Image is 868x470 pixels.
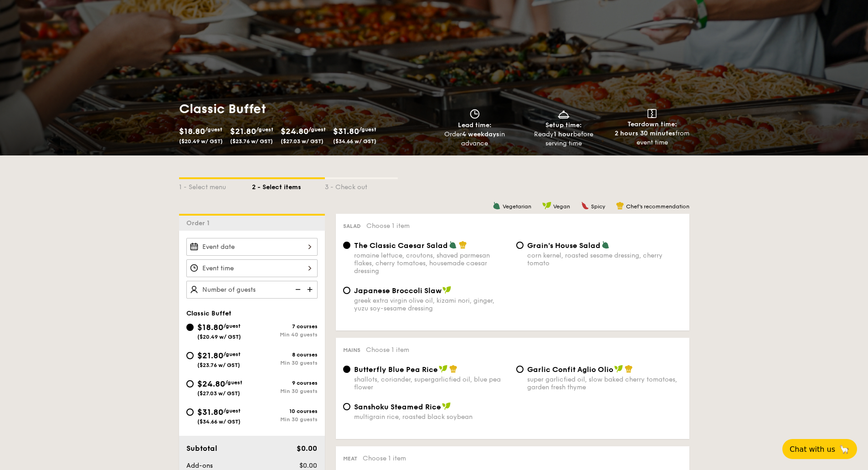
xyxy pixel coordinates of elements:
[782,439,857,459] button: Chat with us🦙
[354,365,438,374] span: Butterfly Blue Pea Rice
[252,416,318,423] div: Min 30 guests
[439,365,448,373] img: icon-vegan.f8ff3823.svg
[186,462,213,470] span: Add-ons
[197,390,240,397] span: ($27.03 w/ GST)
[343,366,350,373] input: Butterfly Blue Pea Riceshallots, coriander, supergarlicfied oil, blue pea flower
[503,203,531,210] span: Vegetarian
[553,203,570,210] span: Vegan
[359,126,376,133] span: /guest
[354,413,509,421] div: multigrain rice, roasted black soybean
[516,366,524,373] input: Garlic Confit Aglio Oliosuper garlicfied oil, slow baked cherry tomatoes, garden fresh thyme
[458,121,492,129] span: Lead time:
[252,323,318,330] div: 7 courses
[557,109,570,119] img: icon-dish.430c3a2e.svg
[611,129,693,147] div: from event time
[626,203,689,210] span: Chef's recommendation
[197,407,223,417] span: $31.80
[252,331,318,338] div: Min 40 guests
[186,444,217,453] span: Subtotal
[186,324,194,331] input: $18.80/guest($20.49 w/ GST)7 coursesMin 40 guests
[614,365,623,373] img: icon-vegan.f8ff3823.svg
[601,241,610,249] img: icon-vegetarian.fe4039eb.svg
[197,379,225,389] span: $24.80
[179,179,252,192] div: 1 - Select menu
[223,323,241,329] span: /guest
[627,120,677,128] span: Teardown time:
[197,322,223,332] span: $18.80
[468,109,482,119] img: icon-clock.2db775ea.svg
[542,201,551,210] img: icon-vegan.f8ff3823.svg
[366,222,410,230] span: Choose 1 item
[197,351,223,361] span: $21.80
[252,351,318,358] div: 8 courses
[230,138,273,145] span: ($23.76 w/ GST)
[343,403,350,410] input: Sanshoku Steamed Ricemultigrain rice, roasted black soybean
[223,351,241,357] span: /guest
[516,242,524,249] input: Grain's House Saladcorn kernel, roasted sesame dressing, cherry tomato
[545,121,582,129] span: Setup time:
[449,241,457,249] img: icon-vegetarian.fe4039eb.svg
[493,201,501,210] img: icon-vegetarian.fe4039eb.svg
[197,362,240,368] span: ($23.76 w/ GST)
[290,281,304,298] img: icon-reduce.1d2dbef1.svg
[179,101,431,117] h1: Classic Buffet
[333,138,376,145] span: ($34.66 w/ GST)
[459,241,467,249] img: icon-chef-hat.a58ddaea.svg
[363,455,406,462] span: Choose 1 item
[179,126,205,136] span: $18.80
[839,444,850,455] span: 🦙
[354,252,509,275] div: romaine lettuce, croutons, shaved parmesan flakes, cherry tomatoes, housemade caesar dressing
[179,138,223,145] span: ($20.49 w/ GST)
[366,346,409,354] span: Choose 1 item
[581,201,589,210] img: icon-spicy.37a8142b.svg
[616,201,624,210] img: icon-chef-hat.a58ddaea.svg
[252,388,318,394] div: Min 30 guests
[205,126,222,133] span: /guest
[354,241,448,250] span: The Classic Caesar Salad
[354,376,509,391] div: shallots, coriander, supergarlicfied oil, blue pea flower
[554,130,573,138] strong: 1 hour
[186,238,318,256] input: Event date
[252,360,318,366] div: Min 30 guests
[354,297,509,312] div: greek extra virgin olive oil, kizami nori, ginger, yuzu soy-sesame dressing
[256,126,273,133] span: /guest
[790,445,835,454] span: Chat with us
[308,126,326,133] span: /guest
[186,352,194,359] input: $21.80/guest($23.76 w/ GST)8 coursesMin 30 guests
[333,126,359,136] span: $31.80
[591,203,605,210] span: Spicy
[615,129,675,137] strong: 2 hours 30 minutes
[252,179,325,192] div: 2 - Select items
[186,310,231,317] span: Classic Buffet
[186,219,213,227] span: Order 1
[297,444,317,453] span: $0.00
[527,365,613,374] span: Garlic Confit Aglio Olio
[527,252,682,267] div: corn kernel, roasted sesame dressing, cherry tomato
[230,126,256,136] span: $21.80
[647,109,657,118] img: icon-teardown.65201eee.svg
[442,286,452,294] img: icon-vegan.f8ff3823.svg
[343,223,361,229] span: Salad
[252,408,318,414] div: 10 courses
[527,241,601,250] span: Grain's House Salad
[325,179,398,192] div: 3 - Check out
[186,281,318,299] input: Number of guests
[252,380,318,386] div: 9 courses
[354,286,442,295] span: Japanese Broccoli Slaw
[225,379,242,386] span: /guest
[442,402,451,410] img: icon-vegan.f8ff3823.svg
[523,130,604,148] div: Ready before serving time
[197,334,241,340] span: ($20.49 w/ GST)
[343,242,350,249] input: The Classic Caesar Saladromaine lettuce, croutons, shaved parmesan flakes, cherry tomatoes, house...
[186,259,318,277] input: Event time
[186,380,194,387] input: $24.80/guest($27.03 w/ GST)9 coursesMin 30 guests
[186,408,194,416] input: $31.80/guest($34.66 w/ GST)10 coursesMin 30 guests
[281,126,308,136] span: $24.80
[625,365,633,373] img: icon-chef-hat.a58ddaea.svg
[354,403,441,411] span: Sanshoku Steamed Rice
[343,455,357,462] span: Meat
[343,287,350,294] input: Japanese Broccoli Slawgreek extra virgin olive oil, kizami nori, ginger, yuzu soy-sesame dressing
[281,138,324,145] span: ($27.03 w/ GST)
[434,130,516,148] div: Order in advance
[343,347,360,353] span: Mains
